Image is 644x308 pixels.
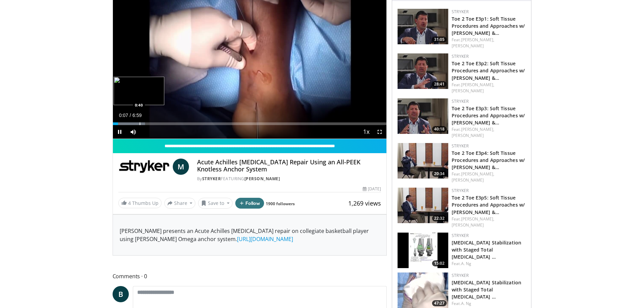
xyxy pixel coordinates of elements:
a: [PERSON_NAME], [461,82,494,88]
span: 40:18 [432,126,447,132]
span: Comments 0 [113,272,387,281]
span: 47:27 [432,300,447,306]
img: 4f68ead0-413b-4e2a-8920-13fd80c2d468.150x105_q85_crop-smart_upscale.jpg [398,233,448,268]
div: Feat. [452,126,526,139]
img: 41efba7e-3521-4eee-8317-9afa4bc8c143.150x105_q85_crop-smart_upscale.jpg [398,273,448,308]
img: ff7741fe-de8d-4c97-8847-d5564e318ff5.150x105_q85_crop-smart_upscale.jpg [398,98,448,134]
img: c666e18c-5948-42bb-87b8-0687c898742b.150x105_q85_crop-smart_upscale.jpg [398,143,448,179]
img: image.jpeg [114,77,164,105]
a: Toe 2 Toe E3p1: Soft Tissue Procedures and Approaches w/ [PERSON_NAME] &… [452,16,525,36]
a: 1900 followers [266,201,295,207]
a: [PERSON_NAME] [244,176,280,182]
div: Progress Bar [113,122,387,125]
a: 22:32 [398,188,448,223]
a: 20:34 [398,143,448,179]
a: Stryker [452,233,469,238]
a: 4 Thumbs Up [118,198,162,208]
a: [PERSON_NAME] [452,88,484,94]
a: Stryker [452,273,469,278]
a: [PERSON_NAME], [461,37,494,43]
a: [PERSON_NAME] [452,43,484,49]
a: B [113,286,129,302]
span: 20:34 [432,171,447,177]
a: [MEDICAL_DATA] Stabilization with Staged Total [MEDICAL_DATA] … [452,279,521,300]
a: 28:41 [398,53,448,89]
span: 6:59 [133,113,142,118]
a: [PERSON_NAME], [461,126,494,132]
span: 28:41 [432,81,447,87]
button: Share [164,198,196,209]
a: Stryker [452,143,469,149]
span: 22:32 [432,215,447,221]
button: Follow [235,198,264,209]
a: Stryker [202,176,221,182]
a: Toe 2 Toe E3p4: Soft Tissue Procedures and Approaches w/ [PERSON_NAME] &… [452,150,525,170]
a: [PERSON_NAME], [461,216,494,222]
a: Toe 2 Toe E3p3: Soft Tissue Procedures and Approaches w/ [PERSON_NAME] &… [452,105,525,126]
a: A. Ng [461,261,472,266]
a: Toe 2 Toe E3p5: Soft Tissue Procedures and Approaches w/ [PERSON_NAME] &… [452,194,525,215]
a: [URL][DOMAIN_NAME] [237,235,293,243]
span: 4 [128,200,131,206]
a: M [173,159,189,175]
span: 31:05 [432,37,447,43]
a: 40:18 [398,98,448,134]
div: Feat. [452,171,526,183]
div: Feat. [452,37,526,49]
button: Save to [198,198,233,209]
div: Feat. [452,82,526,94]
p: [PERSON_NAME] presents an Acute Achilles [MEDICAL_DATA] repair on collegiate basketball player us... [120,227,380,243]
div: Feat. [452,301,526,307]
a: Stryker [452,9,469,15]
a: 47:27 [398,273,448,308]
a: Stryker [452,98,469,104]
button: Fullscreen [373,125,386,139]
span: 15:02 [432,260,447,266]
a: Stryker [452,188,469,193]
span: / [130,113,131,118]
span: 1,269 views [348,199,381,207]
button: Pause [113,125,126,139]
img: 88654d28-53f6-4a8b-9f57-d4a1a6effd11.150x105_q85_crop-smart_upscale.jpg [398,188,448,223]
a: [PERSON_NAME] [452,222,484,228]
a: Stryker [452,53,469,59]
a: 15:02 [398,233,448,268]
button: Playback Rate [359,125,373,139]
div: By FEATURING [197,176,381,182]
h4: Acute Achilles [MEDICAL_DATA] Repair Using an All-PEEK Knotless Anchor System [197,159,381,173]
a: [MEDICAL_DATA] Stabilization with Staged Total [MEDICAL_DATA] … [452,239,521,260]
span: 0:07 [119,113,128,118]
a: A. Ng [461,301,472,306]
a: [PERSON_NAME], [461,171,494,177]
img: 42cec133-4c10-4aac-b10b-ca9e8ff2a38f.150x105_q85_crop-smart_upscale.jpg [398,53,448,89]
img: Stryker [118,159,170,175]
div: Feat. [452,261,526,267]
div: Feat. [452,216,526,228]
a: [PERSON_NAME] [452,177,484,183]
a: Toe 2 Toe E3p2: Soft Tissue Procedures and Approaches w/ [PERSON_NAME] &… [452,60,525,81]
div: [DATE] [363,186,381,192]
button: Mute [126,125,140,139]
a: 31:05 [398,9,448,44]
img: 5a24c186-d7fd-471e-9a81-cffed9b91a88.150x105_q85_crop-smart_upscale.jpg [398,9,448,44]
a: [PERSON_NAME] [452,133,484,138]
